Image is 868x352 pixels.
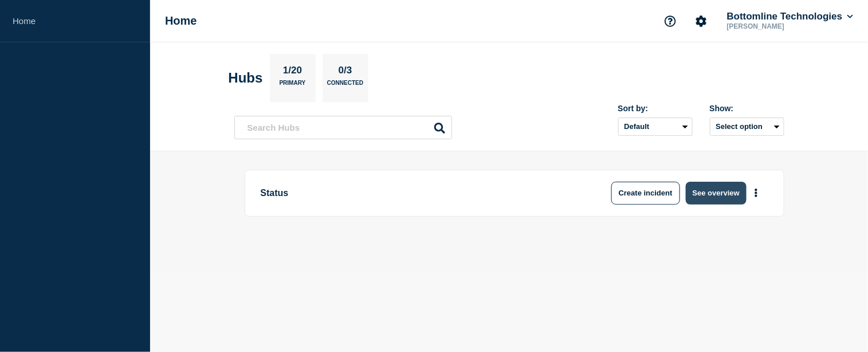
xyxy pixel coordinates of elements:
[334,65,356,80] p: 0/3
[686,182,747,205] button: See overview
[611,182,680,205] button: Create incident
[710,104,784,113] div: Show:
[749,182,764,204] button: More actions
[261,182,578,205] p: Status
[618,104,693,113] div: Sort by:
[165,14,197,28] h1: Home
[689,9,713,33] button: Account settings
[234,116,452,139] input: Search Hubs
[278,65,306,80] p: 1/20
[725,11,855,22] button: Bottomline Technologies
[618,118,693,136] select: Sort by
[658,9,682,33] button: Support
[710,118,784,136] button: Select option
[229,70,263,86] h2: Hubs
[327,80,363,92] p: Connected
[725,22,844,30] p: [PERSON_NAME]
[280,80,306,92] p: Primary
